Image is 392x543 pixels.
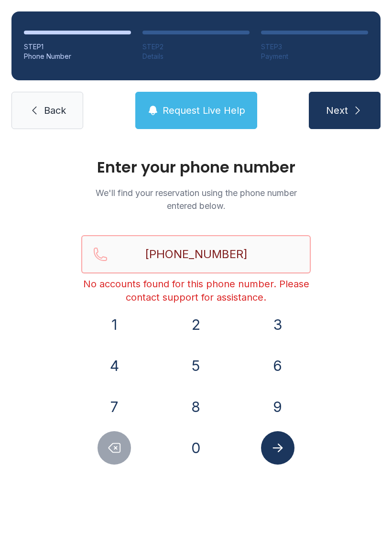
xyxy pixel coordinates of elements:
span: Back [44,104,66,117]
button: Delete number [98,431,131,465]
span: Request Live Help [163,104,245,117]
button: Submit lookup form [261,431,294,465]
p: We'll find your reservation using the phone number entered below. [81,186,311,212]
button: 6 [261,349,294,382]
div: STEP 1 [24,42,131,52]
button: 3 [261,308,294,341]
div: STEP 2 [142,42,250,52]
div: STEP 3 [261,42,368,52]
div: Details [142,52,250,61]
div: No accounts found for this phone number. Please contact support for assistance. [81,277,311,304]
button: 9 [261,390,294,424]
button: 1 [98,308,131,341]
button: 2 [179,308,213,341]
div: Phone Number [24,52,131,61]
h1: Enter your phone number [81,160,311,175]
button: 7 [98,390,131,424]
button: 8 [179,390,213,424]
button: 5 [179,349,213,382]
div: Payment [261,52,368,61]
span: Next [326,104,348,117]
input: Reservation phone number [81,235,311,273]
button: 4 [98,349,131,382]
button: 0 [179,431,213,465]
